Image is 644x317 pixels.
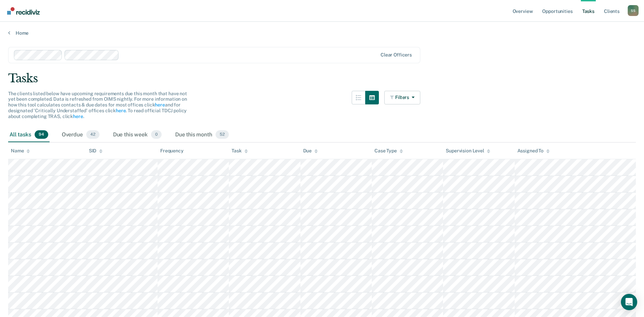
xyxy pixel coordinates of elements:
[8,128,50,143] div: All tasks94
[216,130,229,139] span: 52
[517,148,550,154] div: Assigned To
[73,114,83,119] a: here
[160,148,184,154] div: Frequency
[621,294,637,310] div: Open Intercom Messenger
[628,5,639,16] button: Profile dropdown button
[174,128,230,143] div: Due this month52
[628,5,639,16] div: S S
[7,7,40,15] img: Recidiviz
[60,128,101,143] div: Overdue42
[8,30,636,36] a: Home
[35,130,48,139] span: 94
[303,148,318,154] div: Due
[86,130,99,139] span: 42
[8,91,187,119] span: The clients listed below have upcoming requirements due this month that have not yet been complet...
[232,148,247,154] div: Task
[116,108,126,113] a: here
[381,52,412,58] div: Clear officers
[155,102,165,107] a: here
[384,91,420,104] button: Filters
[8,71,636,85] div: Tasks
[151,130,162,139] span: 0
[11,148,30,154] div: Name
[89,148,103,154] div: SID
[112,128,163,143] div: Due this week0
[446,148,490,154] div: Supervision Level
[374,148,403,154] div: Case Type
